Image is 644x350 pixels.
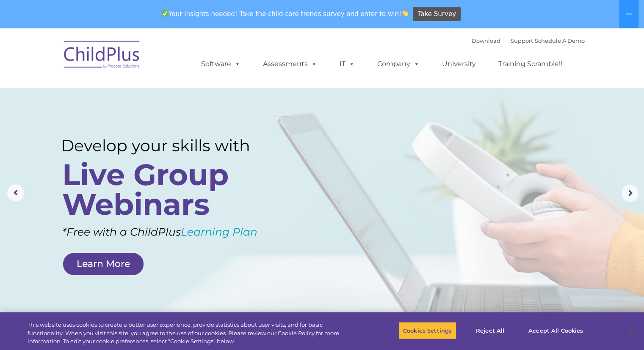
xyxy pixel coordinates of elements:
a: Company [369,56,428,72]
a: Support [511,37,533,44]
img: ChildPlus by Procare Solutions [60,35,144,77]
img: ✅ [162,10,168,17]
div: This website uses cookies to create a better user experience, provide statistics about user visit... [28,321,354,346]
span: Your insights needed! Take the child care trends survey and enter to win! [158,6,412,22]
a: Take Survey [413,7,461,22]
img: 👏 [402,10,408,17]
a: Training Scramble!! [490,56,571,72]
button: Close [621,321,640,340]
rs-layer: *Free with a ChildPlus [62,222,290,242]
a: Assessments [254,56,326,72]
a: IT [331,56,363,72]
font: | [472,37,585,44]
a: Learn More [63,253,144,275]
a: Schedule A Demo [535,37,585,44]
a: Learning Plan [181,225,257,238]
a: University [434,56,484,72]
rs-layer: Develop your skills with [61,136,274,155]
span: Last name [118,56,144,62]
rs-layer: Live Group Webinars [62,160,271,219]
button: Accept All Cookies [524,322,588,339]
a: Software [193,56,249,72]
a: Download [472,37,500,44]
button: Reject All [464,322,517,339]
button: Cookies Settings [398,322,456,339]
span: Phone number [118,91,154,97]
span: Take Survey [418,7,456,22]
